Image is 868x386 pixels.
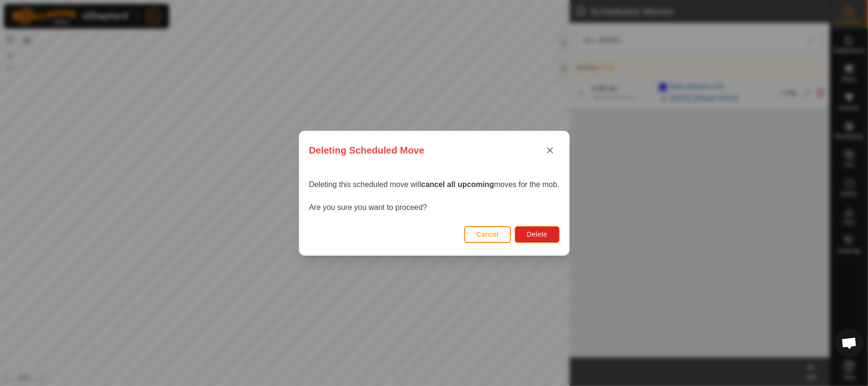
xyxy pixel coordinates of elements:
span: Deleting Scheduled Move [309,143,424,157]
button: Cancel [464,226,511,242]
span: Delete [527,230,547,238]
button: Delete [515,226,559,242]
div: Open chat [835,329,864,357]
p: Deleting this scheduled move will moves for the mob. [309,179,560,190]
p: Are you sure you want to proceed? [309,202,560,213]
strong: cancel all upcoming [421,180,494,188]
span: Cancel [476,230,499,238]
